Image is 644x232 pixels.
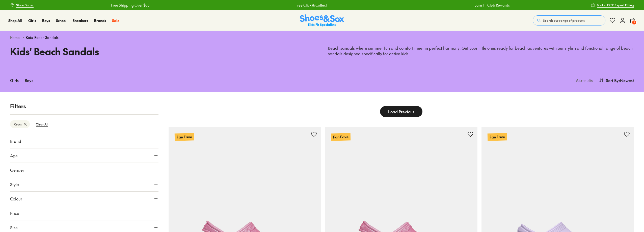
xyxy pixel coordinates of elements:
a: Store Finder [10,1,34,10]
a: Free Shipping Over $85 [103,3,141,8]
a: Brands [94,18,106,23]
div: > [10,35,634,40]
span: Book a FREE Expert Fitting [597,3,634,7]
a: Sneakers [73,18,88,23]
button: Age [10,148,158,163]
p: Fan Fave [488,133,507,141]
span: Gender [10,167,24,173]
button: Sort By:Newest [599,75,634,86]
p: Filters [10,102,158,110]
a: Sale [112,18,119,23]
p: Beach sandals where summer fun and comfort meet in perfect harmony! Get your little ones ready fo... [328,45,634,57]
a: Earn Fit Club Rewards [467,3,502,8]
span: 1 [632,20,637,25]
span: Colour [10,196,22,202]
span: Store Finder [16,3,34,7]
p: 64 results [574,77,593,83]
a: Book a FREE Expert Fitting [591,1,634,10]
span: Brand [10,138,21,144]
button: Style [10,177,158,191]
span: Style [10,181,19,187]
span: : Newest [619,77,634,83]
a: Girls [10,75,19,86]
a: Boys [25,75,33,86]
a: Boys [42,18,50,23]
p: Fan Fave [331,133,351,141]
span: Sort By [606,77,619,83]
button: 1 [630,15,636,26]
a: Free Click & Collect [288,3,319,8]
a: Shop All [8,18,22,23]
button: Search our range of products [533,15,605,25]
button: Load Previous [380,106,422,117]
btn: Clear All [32,120,52,129]
span: Kids' Beach Sandals [26,35,59,40]
span: Search our range of products [543,18,585,23]
span: Load Previous [388,109,414,115]
span: Size [10,224,18,230]
a: School [56,18,67,23]
button: Gender [10,163,158,177]
a: Girls [28,18,36,23]
button: Colour [10,192,158,206]
button: Brand [10,134,158,148]
h1: Kids' Beach Sandals [10,44,316,59]
p: Fan Fave [175,133,194,141]
span: Age [10,152,18,159]
span: Price [10,210,19,216]
img: SNS_Logo_Responsive.svg [300,14,344,27]
a: Home [10,35,20,40]
a: Shoes & Sox [300,14,344,27]
button: Price [10,206,158,220]
btn: Crocs [10,120,30,128]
